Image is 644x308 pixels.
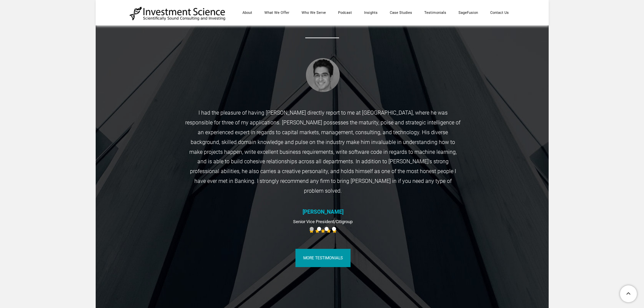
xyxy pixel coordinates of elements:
[317,227,321,231] li: 1
[310,227,314,231] li: 0
[325,227,329,231] li: 2
[303,207,343,217] div: [PERSON_NAME]
[336,218,353,226] div: Citigroup
[177,218,469,226] h4: /
[293,218,334,226] div: Senior Vice President
[332,227,336,231] li: 3
[184,108,462,196] div: I had the pleasure of having [PERSON_NAME] directly report to me at [GEOGRAPHIC_DATA], where he w...
[305,38,339,38] img: Picture
[303,256,343,260] div: MORE TESTIMONIALS
[241,14,403,27] font: Success Stories From Our Clients
[617,283,641,305] a: To Top
[129,6,226,21] img: Investment Science | NYC Consulting Services
[306,58,340,92] img: Management-Consultant
[295,249,351,267] a: MORE TESTIMONIALS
